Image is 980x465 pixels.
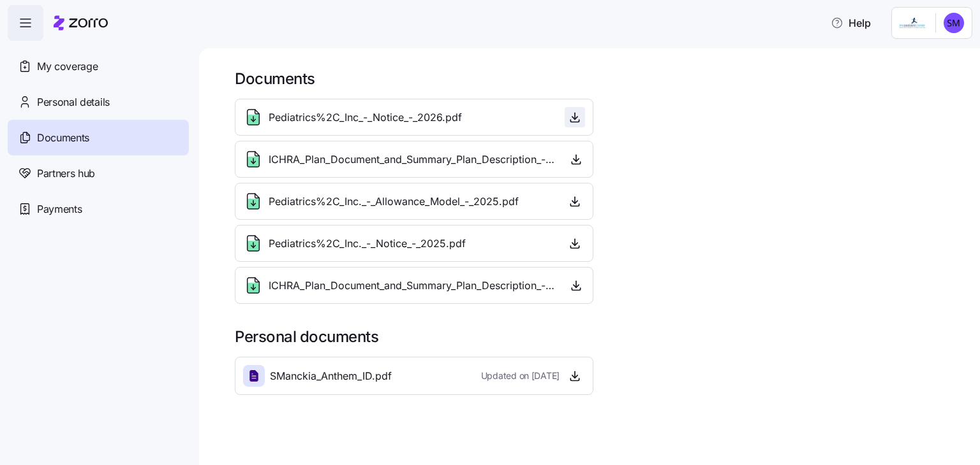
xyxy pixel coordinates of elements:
img: Employer logo [900,15,925,31]
span: Pediatrics%2C_Inc._-_Notice_-_2025.pdf [269,236,466,252]
span: Personal details [37,94,110,110]
span: ICHRA_Plan_Document_and_Summary_Plan_Description_-_2025.pdf [269,152,556,168]
h1: Personal documents [235,327,962,347]
span: Payments [37,201,82,217]
span: Pediatrics%2C_Inc._-_Allowance_Model_-_2025.pdf [269,194,519,210]
span: Pediatrics%2C_Inc_-_Notice_-_2026.pdf [269,110,462,125]
a: My coverage [8,48,189,84]
h1: Documents [235,69,962,89]
span: Updated on [DATE] [481,369,560,382]
span: My coverage [37,59,98,75]
a: Documents [8,120,189,155]
a: Personal details [8,84,189,120]
span: Help [831,15,871,31]
a: Payments [8,191,189,227]
a: Partners hub [8,155,189,191]
span: SManckia_Anthem_ID.pdf [270,368,392,384]
span: ICHRA_Plan_Document_and_Summary_Plan_Description_-_2026.pdf [269,278,556,294]
span: Partners hub [37,166,95,182]
button: Help [820,10,881,36]
img: 2c914fcaee6c56c90f5504dc6d35993e [944,13,964,33]
span: Documents [37,130,89,146]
